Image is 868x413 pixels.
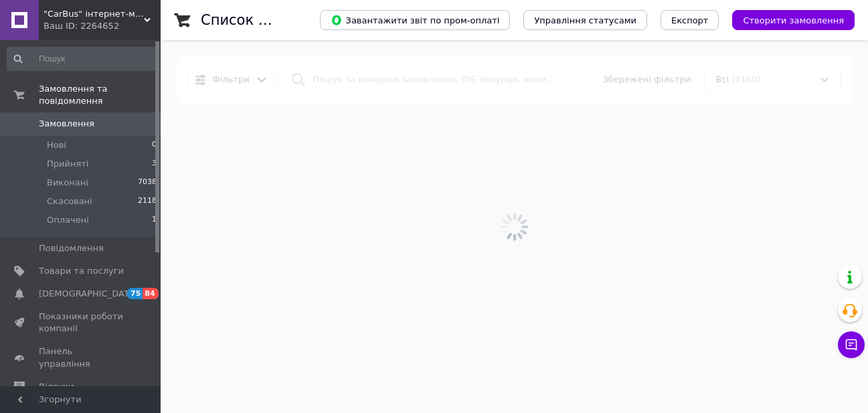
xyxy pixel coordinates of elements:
[534,15,636,25] span: Управління статусами
[127,288,143,299] span: 75
[47,214,89,226] span: Оплачені
[152,214,157,226] span: 1
[719,15,855,25] a: Створити замовлення
[39,288,138,300] span: [DEMOGRAPHIC_DATA]
[143,288,158,299] span: 84
[838,331,865,358] button: Чат з покупцем
[39,242,104,254] span: Повідомлення
[47,195,92,208] span: Скасовані
[152,139,157,151] span: 0
[44,20,161,32] div: Ваш ID: 2264652
[39,381,74,393] span: Відгуки
[39,345,124,369] span: Панель управління
[39,118,94,130] span: Замовлення
[39,311,124,335] span: Показники роботи компанії
[661,10,719,30] button: Експорт
[201,12,337,28] h1: Список замовлень
[743,15,844,25] span: Створити замовлення
[39,83,161,107] span: Замовлення та повідомлення
[47,139,66,151] span: Нові
[523,10,647,30] button: Управління статусами
[320,10,510,30] button: Завантажити звіт по пром-оплаті
[138,177,157,189] span: 7038
[152,158,157,170] span: 3
[671,15,709,25] span: Експорт
[732,10,855,30] button: Створити замовлення
[39,265,124,277] span: Товари та послуги
[47,158,88,170] span: Прийняті
[47,177,88,189] span: Виконані
[331,14,499,26] span: Завантажити звіт по пром-оплаті
[138,195,157,208] span: 2118
[44,8,144,20] span: "CarBus" інтернет-магазин запчастин
[7,47,158,71] input: Пошук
